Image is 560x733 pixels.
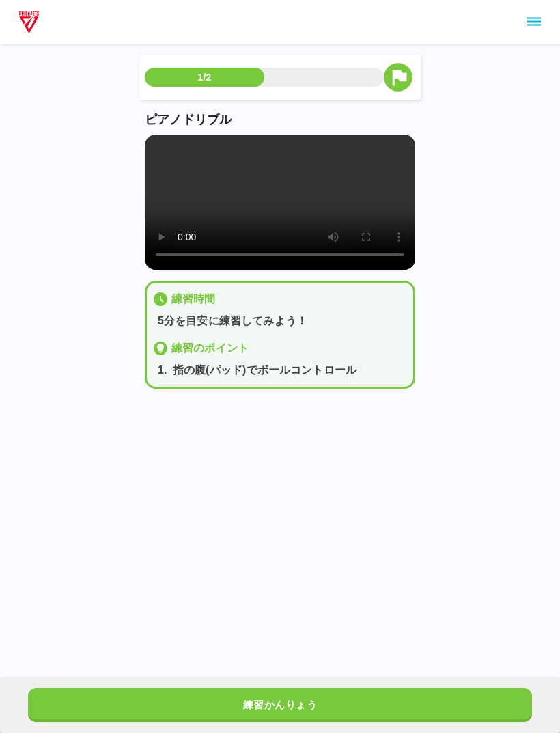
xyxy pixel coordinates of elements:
p: 練習のポイント [171,340,249,357]
p: ピアノドリブル [145,111,415,129]
p: 1 . [158,362,167,378]
p: 1/2 [198,70,212,84]
p: 指の腹(パッド)でボールコントロール [173,362,356,378]
button: 練習かんりょう [28,688,532,722]
button: sidemenu [522,10,546,33]
p: 練習時間 [171,291,216,307]
p: 5分を目安に練習してみよう！ [158,313,408,329]
img: dummy [16,8,42,36]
